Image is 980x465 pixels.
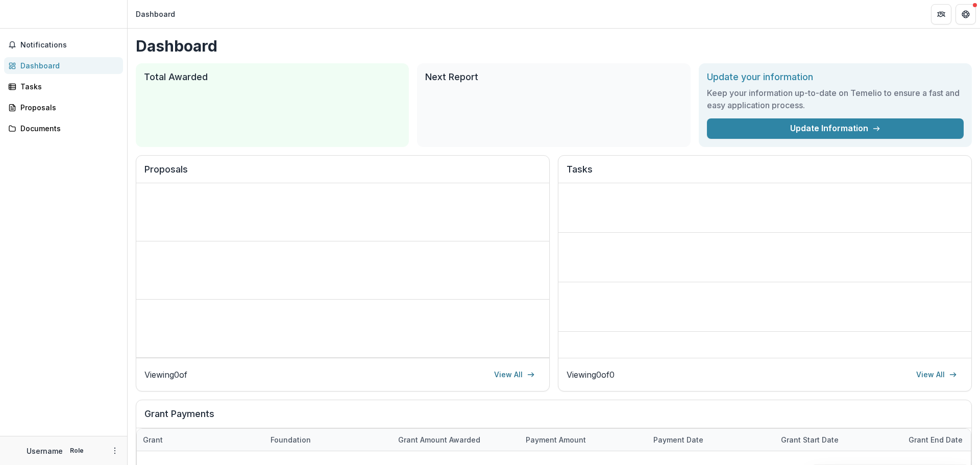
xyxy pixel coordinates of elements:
[20,41,119,50] span: Notifications
[136,37,972,55] h1: Dashboard
[707,118,964,139] a: Update Information
[425,71,682,83] h2: Next Report
[567,164,963,183] h2: Tasks
[4,57,123,74] a: Dashboard
[567,369,615,381] p: Viewing 0 of 0
[20,102,115,113] div: Proposals
[488,366,541,383] a: View All
[931,4,951,25] button: Partners
[132,7,179,21] nav: breadcrumb
[20,123,115,134] div: Documents
[4,99,123,116] a: Proposals
[4,37,123,53] button: Notifications
[20,81,115,92] div: Tasks
[707,71,964,83] h2: Update your information
[144,164,541,183] h2: Proposals
[144,369,187,381] p: Viewing 0 of
[144,408,963,428] h2: Grant Payments
[955,4,976,25] button: Get Help
[4,120,123,137] a: Documents
[4,78,123,95] a: Tasks
[910,366,963,383] a: View All
[109,445,121,457] button: More
[144,71,401,83] h2: Total Awarded
[707,87,964,111] h3: Keep your information up-to-date on Temelio to ensure a fast and easy application process.
[136,9,175,19] div: Dashboard
[27,446,63,456] p: Username
[67,446,87,455] p: Role
[20,60,115,71] div: Dashboard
